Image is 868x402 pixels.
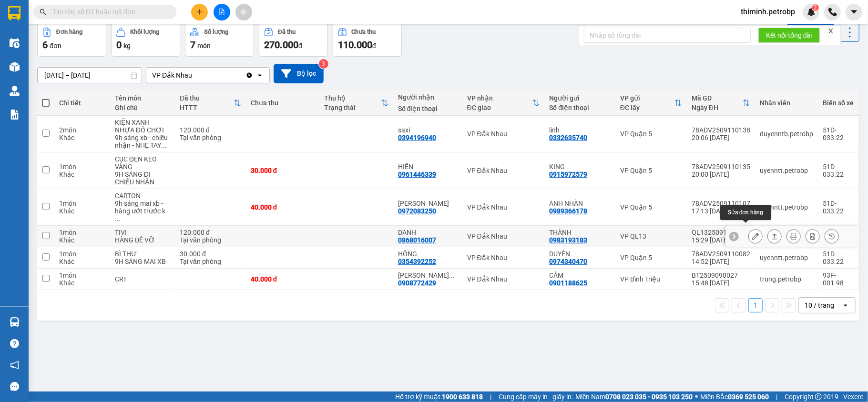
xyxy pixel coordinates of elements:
[398,200,458,207] div: ANH CƯỜNG
[10,382,19,391] span: message
[620,275,682,283] div: VP Bình Triệu
[251,167,315,174] div: 30.000 đ
[180,134,241,141] div: Tại văn phòng
[59,250,105,258] div: 1 món
[10,339,19,348] span: question-circle
[620,203,682,211] div: VP Quận 5
[180,258,241,265] div: Tại văn phòng
[549,279,587,287] div: 0901188625
[700,392,769,402] span: Miền Bắc
[50,42,61,50] span: đơn
[115,155,170,171] div: CỤC ĐEN KEO VÀNG
[575,392,693,402] span: Miền Nam
[692,104,743,111] div: Ngày ĐH
[319,90,393,116] th: Toggle SortBy
[823,250,854,265] div: 51D-033.22
[59,229,105,236] div: 1 món
[59,236,105,244] div: Khác
[298,42,302,50] span: đ
[115,200,170,222] div: 9h sáng mai xb - hàng ướt trước khi vào trạm
[197,42,211,50] span: món
[398,207,436,215] div: 0972083250
[398,105,458,112] div: Số điện thoại
[324,104,381,111] div: Trạng thái
[52,7,165,17] input: Tìm tên, số ĐT hoặc mã đơn
[692,250,750,258] div: 78ADV2509110082
[462,90,545,116] th: Toggle SortBy
[37,22,106,57] button: Đơn hàng6đơn
[190,39,195,50] span: 7
[442,393,483,401] strong: 1900 633 818
[115,215,121,222] span: ...
[333,22,402,57] button: Chưa thu110.000đ
[59,126,105,134] div: 2 món
[111,22,180,57] button: Khối lượng0kg
[549,94,611,102] div: Người gửi
[823,99,854,107] div: Biển số xe
[467,167,540,174] div: VP Đắk Nhau
[549,258,587,265] div: 0974340470
[549,171,587,178] div: 0915972579
[549,163,611,171] div: KING
[620,167,682,174] div: VP Quận 5
[324,94,381,102] div: Thu hộ
[161,141,167,149] span: ...
[695,395,698,399] span: ⚪️
[467,232,540,240] div: VP Đắk Nhau
[398,93,458,101] div: Người nhận
[620,130,682,138] div: VP Quận 5
[152,70,192,80] div: VP Đắk Nhau
[59,271,105,279] div: 1 món
[278,29,296,35] div: Đã thu
[467,94,532,102] div: VP nhận
[467,130,540,138] div: VP Đắk Nhau
[191,4,208,20] button: plus
[251,275,315,283] div: 40.000 đ
[767,229,782,243] div: Giao hàng
[259,22,328,57] button: Đã thu270.000đ
[549,236,587,244] div: 0983193183
[180,94,234,102] div: Đã thu
[467,104,532,111] div: ĐC giao
[352,29,376,35] div: Chưa thu
[180,126,241,134] div: 120.000 đ
[549,126,611,134] div: linh
[733,6,803,18] span: thiminh.petrobp
[748,298,763,312] button: 1
[115,258,170,265] div: 9H SÁNG MAI XB
[245,71,253,79] svg: Clear value
[264,39,298,50] span: 270.000
[42,39,48,50] span: 6
[823,163,854,178] div: 51D-033.22
[116,39,122,50] span: 0
[115,171,170,186] div: 9H SÁNG ĐI CHIỀU NHẬN
[398,229,458,236] div: DANH
[240,9,247,15] span: aim
[549,229,611,236] div: THÀNH
[490,392,491,402] span: |
[692,94,743,102] div: Mã GD
[10,62,20,72] img: warehouse-icon
[398,171,436,178] div: 0961446339
[805,301,834,310] div: 10 / trang
[398,134,436,141] div: 0394196940
[10,361,19,370] span: notification
[842,301,849,309] svg: open
[549,104,611,111] div: Số điện thoại
[823,271,854,287] div: 93F-001.98
[10,317,20,327] img: warehouse-icon
[398,271,458,279] div: GARA NGUYỄN TUẤN
[760,130,813,138] div: duyenntb.petrobp
[180,104,234,111] div: HTTT
[59,200,105,207] div: 1 món
[815,393,822,400] span: copyright
[692,271,750,279] div: BT2509090027
[814,4,817,11] span: 2
[728,393,769,401] strong: 0369 525 060
[692,258,750,265] div: 14:52 [DATE]
[398,250,458,258] div: HỒNG
[398,163,458,171] div: HIỀN
[235,4,252,20] button: aim
[549,271,611,279] div: CẨM
[175,90,246,116] th: Toggle SortBy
